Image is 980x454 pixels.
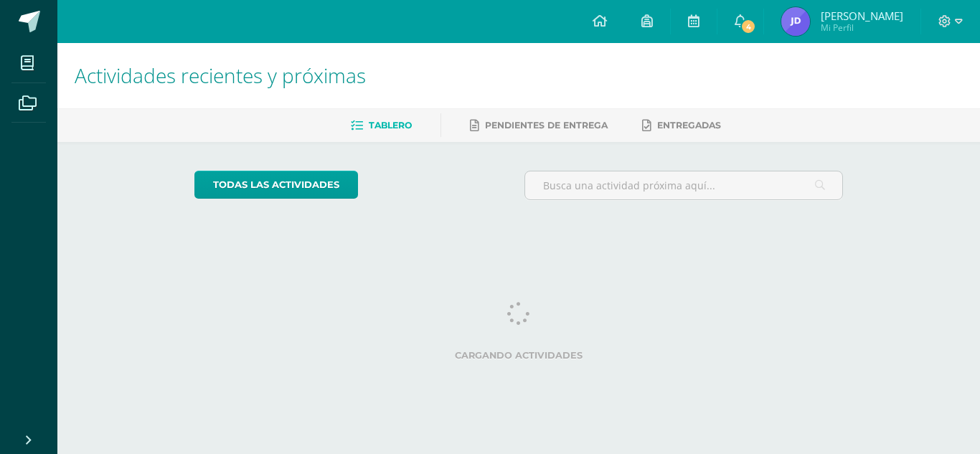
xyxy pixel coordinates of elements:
span: 4 [740,19,756,34]
span: Actividades recientes y próximas [75,62,366,89]
a: Tablero [351,114,412,137]
span: Entregadas [657,120,721,131]
span: Tablero [369,120,412,131]
a: Entregadas [642,114,721,137]
input: Busca una actividad próxima aquí... [525,171,843,199]
a: Pendientes de entrega [470,114,608,137]
span: Pendientes de entrega [485,120,608,131]
img: c0ef1fb49d5dbfcf3871512e26dcd321.png [781,7,810,36]
label: Cargando actividades [194,350,844,361]
a: todas las Actividades [194,171,358,199]
span: [PERSON_NAME] [821,9,903,23]
span: Mi Perfil [821,22,903,34]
